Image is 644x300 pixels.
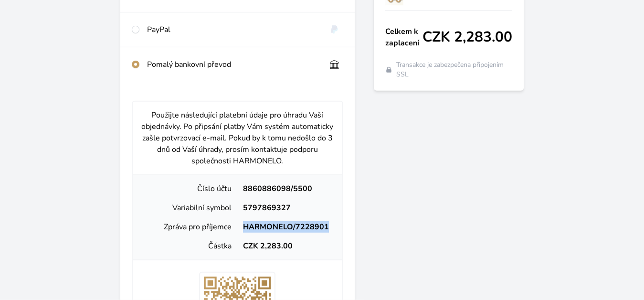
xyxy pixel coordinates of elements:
p: Použijte následující platební údaje pro úhradu Vaší objednávky. Po připsání platby Vám systém aut... [140,109,335,167]
div: 5797869327 [237,202,335,214]
div: PayPal [147,24,318,35]
span: Celkem k zaplacení [385,26,422,49]
div: Zpráva pro příjemce [140,221,238,233]
div: Číslo účtu [140,183,238,194]
div: CZK 2,283.00 [237,240,335,252]
div: Částka [140,240,238,252]
img: paypal.svg [326,24,343,35]
span: Transakce je zabezpečena připojením SSL [396,60,512,79]
div: 8860886098/5500 [237,183,335,194]
div: Pomalý bankovní převod [147,59,318,70]
img: bankTransfer_IBAN.svg [326,59,343,70]
div: HARMONELO/7228901 [237,221,335,233]
div: Variabilní symbol [140,202,238,214]
span: CZK 2,283.00 [422,29,512,46]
